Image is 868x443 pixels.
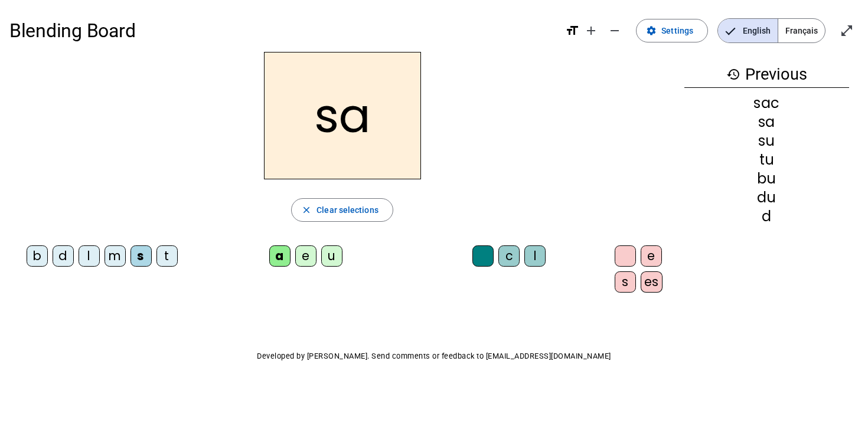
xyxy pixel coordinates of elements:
[717,18,825,43] mat-button-toggle-group: Language selection
[684,96,849,110] div: sac
[579,19,603,42] button: Increase font size
[646,25,657,36] mat-icon: settings
[584,24,598,38] mat-icon: add
[9,349,859,363] p: Developed by [PERSON_NAME]. Send comments or feedback to [EMAIL_ADDRESS][DOMAIN_NAME]
[603,19,626,42] button: Decrease font size
[53,245,74,267] div: d
[636,19,708,42] button: Settings
[291,198,393,222] button: Clear selections
[130,245,152,267] div: s
[684,209,849,224] div: d
[778,19,825,42] span: Français
[565,24,579,38] mat-icon: format_size
[684,172,849,186] div: bu
[718,19,778,42] span: English
[684,153,849,167] div: tu
[498,245,520,267] div: c
[524,245,546,267] div: l
[608,24,622,38] mat-icon: remove
[301,205,312,215] mat-icon: close
[321,245,342,267] div: u
[269,245,291,267] div: a
[840,24,854,38] mat-icon: open_in_full
[615,271,636,293] div: s
[726,67,740,81] mat-icon: history
[295,245,316,267] div: e
[641,271,663,293] div: es
[79,245,100,267] div: l
[835,19,859,42] button: Enter full screen
[661,24,693,38] span: Settings
[684,191,849,205] div: du
[9,12,556,50] h1: Blending Board
[105,245,126,267] div: m
[156,245,178,267] div: t
[27,245,48,267] div: b
[641,245,662,267] div: e
[684,61,849,88] h3: Previous
[684,115,849,129] div: sa
[264,52,421,179] h2: sa
[684,134,849,148] div: su
[316,203,378,217] span: Clear selections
